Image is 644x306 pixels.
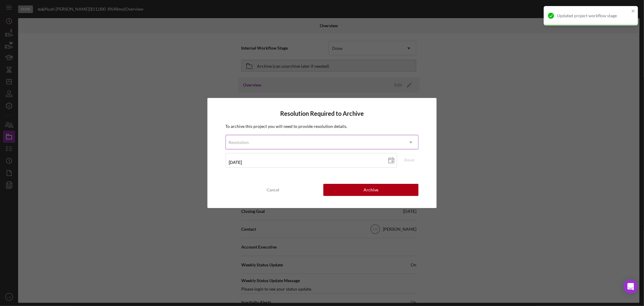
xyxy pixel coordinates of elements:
div: Updated project workflow stage [557,13,630,18]
button: Reset [400,155,418,164]
div: Archive [364,184,378,196]
button: close [631,8,636,14]
div: Resolution [229,140,249,145]
div: Reset [404,155,415,164]
p: To archive this project you will need to provide resolution details. [226,123,419,130]
h4: Resolution Required to Archive [226,110,419,117]
div: Open Intercom Messenger [623,279,638,294]
div: Cancel [267,184,279,196]
button: Archive [323,184,418,196]
button: Cancel [226,184,321,196]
